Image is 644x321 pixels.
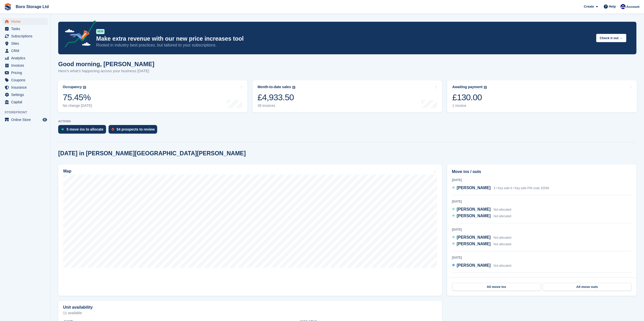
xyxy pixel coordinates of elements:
span: [PERSON_NAME] [457,263,491,267]
div: 75.45% [63,92,92,103]
p: Here's what's happening across your business [DATE] [58,68,154,74]
div: £4,933.50 [258,92,295,103]
a: Awaiting payment £130.00 1 invoice [447,80,637,112]
span: Tasks [11,25,41,32]
span: Capital [11,98,41,106]
span: [PERSON_NAME] [457,214,491,218]
h2: Move ins / outs [452,169,632,175]
a: menu [3,69,48,76]
div: [DATE] [452,227,632,232]
p: 11 available [63,311,437,315]
a: 5 move ins to allocate [58,125,109,136]
div: [DATE] [452,199,632,204]
span: Account [626,4,639,9]
img: stora-icon-8386f47178a22dfd0bd8f6a31ec36ba5ce8667c1dd55bd0f319d3a0aa187defe.svg [4,3,12,11]
a: [PERSON_NAME] 3 / Key safe 6 / Key safe PIN code 32596 [452,185,549,191]
a: menu [3,40,48,47]
span: Analytics [11,55,41,62]
div: Month-to-date sales [258,85,291,89]
span: Help [609,4,616,9]
span: Sites [11,40,41,47]
p: Make extra revenue with our new price increases tool [96,35,592,42]
div: 39 invoices [258,104,295,108]
a: menu [3,47,48,54]
a: menu [3,84,48,91]
a: All move ins [452,283,541,291]
a: [PERSON_NAME] Not allocated [452,234,511,241]
span: Pricing [11,69,41,76]
span: Coupons [11,77,41,84]
a: menu [3,55,48,62]
div: [DATE] [452,255,632,260]
img: move_ins_to_allocate_icon-fdf77a2bb77ea45bf5b3d319d69a93e2d87916cf1d5bf7949dd705db3b84f3ca.svg [61,128,64,131]
img: icon-info-grey-7440780725fd019a000dd9b08b2336e03edf1995a4989e88bcd33f0948082b44.svg [292,86,295,89]
button: Check it out → [596,34,626,42]
a: menu [3,77,48,84]
img: Tobie Hillier [620,4,626,9]
span: Storefront [5,110,50,115]
a: menu [3,116,48,123]
img: price-adjustments-announcement-icon-8257ccfd72463d97f412b2fc003d46551f7dbcb40ab6d574587a9cd5c0d94... [60,20,96,49]
a: menu [3,98,48,106]
a: Boro Storage Ltd [14,3,51,11]
h2: [DATE] in [PERSON_NAME][GEOGRAPHIC_DATA][PERSON_NAME] [58,150,246,157]
span: Not allocated [493,242,511,246]
a: menu [3,18,48,25]
a: menu [3,62,48,69]
span: [PERSON_NAME] [457,207,491,211]
a: menu [3,25,48,32]
div: NEW [96,29,105,34]
span: [PERSON_NAME] [457,242,491,246]
a: menu [3,91,48,98]
h1: Good morning, [PERSON_NAME] [58,61,154,67]
span: Not allocated [493,236,511,239]
a: Map [58,164,442,296]
a: All move outs [543,283,631,291]
img: prospect-51fa495bee0391a8d652442698ab0144808aea92771e9ea1ae160a38d050c398.svg [112,128,114,131]
img: icon-info-grey-7440780725fd019a000dd9b08b2336e03edf1995a4989e88bcd33f0948082b44.svg [484,86,487,89]
h2: Unit availability [63,305,93,310]
a: [PERSON_NAME] Not allocated [452,206,511,213]
div: 1 invoice [452,104,487,108]
a: [PERSON_NAME] Not allocated [452,262,511,269]
a: [PERSON_NAME] Not allocated [452,241,511,248]
img: icon-info-grey-7440780725fd019a000dd9b08b2336e03edf1995a4989e88bcd33f0948082b44.svg [83,86,86,89]
span: Subscriptions [11,33,41,40]
a: Month-to-date sales £4,933.50 39 invoices [253,80,442,112]
p: Rooted in industry best practices, but tailored to your subscriptions. [96,42,592,48]
div: [DATE] [452,178,632,182]
div: Awaiting payment [452,85,483,89]
div: £130.00 [452,92,487,103]
div: Occupancy [63,85,82,89]
span: Insurance [11,84,41,91]
span: [PERSON_NAME] [457,186,491,190]
span: Not allocated [493,214,511,218]
span: Online Store [11,116,41,123]
div: 5 move ins to allocate [67,127,103,131]
a: 54 prospects to review [109,125,160,136]
a: Preview store [42,117,48,123]
a: menu [3,33,48,40]
span: Home [11,18,41,25]
div: [DATE] [452,277,632,281]
span: CRM [11,47,41,54]
span: Settings [11,91,41,98]
span: Not allocated [493,208,511,211]
div: 54 prospects to review [117,127,155,131]
h2: Map [63,169,71,174]
a: [PERSON_NAME] Not allocated [452,213,511,219]
span: Create [584,4,594,9]
span: [PERSON_NAME] [457,235,491,239]
span: Not allocated [493,264,511,267]
span: 3 / Key safe 6 / Key safe PIN code 32596 [493,186,549,190]
span: Invoices [11,62,41,69]
div: No change [DATE] [63,104,92,108]
a: Occupancy 75.45% No change [DATE] [58,80,247,112]
p: ACTIONS [58,120,636,123]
